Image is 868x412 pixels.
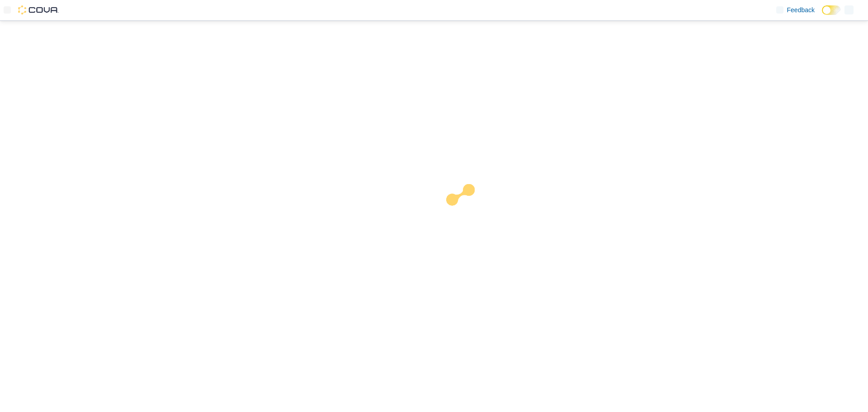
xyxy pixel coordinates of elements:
[787,5,815,14] span: Feedback
[822,5,841,15] input: Dark Mode
[18,5,59,14] img: Cova
[773,1,818,19] a: Feedback
[434,177,502,245] img: cova-loader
